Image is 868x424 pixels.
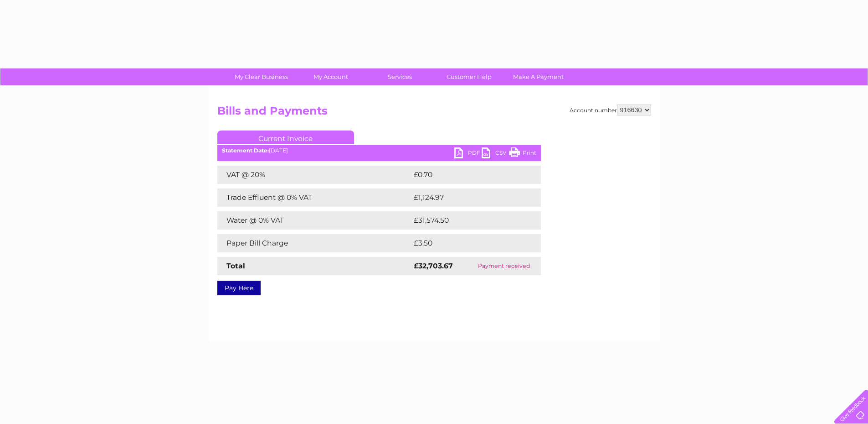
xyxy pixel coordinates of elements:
h2: Bills and Payments [217,105,651,122]
td: VAT @ 20% [217,166,411,184]
a: Customer Help [431,68,507,85]
a: Services [362,68,437,85]
div: Account number [570,105,651,115]
a: PDF [454,147,482,161]
td: Payment received [467,257,540,275]
div: [DATE] [217,147,541,154]
a: My Account [293,68,368,85]
a: Pay Here [217,281,261,295]
td: Trade Effluent @ 0% VAT [217,188,411,207]
a: Current Invoice [217,131,354,144]
td: Paper Bill Charge [217,234,411,252]
a: CSV [482,147,509,161]
strong: Total [226,262,245,270]
td: £0.70 [411,166,519,184]
strong: £32,703.67 [414,262,453,270]
td: Water @ 0% VAT [217,211,411,230]
a: My Clear Business [224,68,299,85]
td: £31,574.50 [411,211,528,230]
td: £1,124.97 [411,188,526,207]
a: Make A Payment [501,68,576,85]
a: Print [509,147,536,161]
td: £3.50 [411,234,519,252]
b: Statement Date: [222,147,269,154]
